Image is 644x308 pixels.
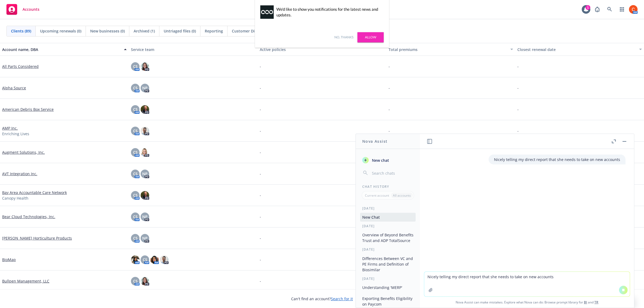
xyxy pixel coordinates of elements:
[356,224,420,228] div: [DATE]
[205,28,223,34] span: Reporting
[142,85,148,91] span: NP
[160,255,169,264] img: photo
[276,6,381,18] div: We'd like to show you notifications for the latest news and updates.
[331,296,353,301] a: Search for it
[584,300,587,305] a: BI
[133,278,138,284] span: CS
[386,43,515,56] button: Total premiums
[389,128,390,134] span: -
[142,214,148,219] span: NP
[334,35,353,40] a: No, thanks
[371,169,414,177] input: Search chats
[517,128,519,134] span: -
[517,47,636,52] div: Closest renewal date
[389,47,507,52] div: Total premiums
[357,32,384,42] a: Allow
[129,43,258,56] button: Service team
[260,171,261,177] span: -
[4,2,42,17] a: Accounts
[260,214,261,219] span: -
[141,148,149,157] img: photo
[2,214,55,219] a: Bear Cloud Technologies, Inc.
[260,85,261,91] span: -
[356,276,420,281] div: [DATE]
[592,4,603,15] a: Report a Bug
[40,28,81,34] span: Upcoming renewals (0)
[360,283,416,292] button: Understanding 'MERP'
[2,235,72,241] a: [PERSON_NAME] Horticulture Products
[360,155,416,165] button: New chat
[389,107,390,112] span: -
[629,5,638,14] img: photo
[142,235,148,241] span: NP
[260,149,261,155] span: -
[90,28,125,34] span: New businesses (0)
[2,64,39,69] a: All Parts Considered
[2,107,54,112] a: American Debris Box Service
[2,195,28,201] span: Canopy Health
[150,255,159,264] img: photo
[260,128,261,134] span: -
[389,64,390,69] span: -
[356,247,420,252] div: [DATE]
[232,28,268,34] span: Customer Directory
[517,107,519,112] span: -
[260,235,261,241] span: -
[2,171,37,177] a: AVT Integration Inc.
[131,255,140,264] img: photo
[133,235,138,241] span: CS
[2,149,45,155] a: Augment Solutions, Inc.
[133,171,138,177] span: CS
[365,193,389,198] p: Current account
[2,85,26,91] a: Alpha Source
[2,278,49,284] a: Bullpen Management, LLC
[2,190,67,195] a: Bay Area Accountable Care Network
[260,107,261,112] span: -
[142,171,148,177] span: NP
[134,28,155,34] span: Archived (1)
[371,157,389,163] span: New chat
[617,4,627,15] a: Switch app
[133,149,138,155] span: CS
[260,47,384,52] div: Active policies
[260,64,261,69] span: -
[133,128,138,134] span: CS
[141,277,149,285] img: photo
[586,5,590,10] div: 1
[164,28,196,34] span: Untriaged files (0)
[2,125,18,131] a: AMP Inc.
[517,85,519,91] span: -
[2,47,121,52] div: Account name, DBA
[133,64,138,69] span: CS
[604,4,615,15] a: Search
[594,300,598,305] a: TR
[291,296,353,302] span: Can't find an account?
[356,206,420,211] div: [DATE]
[258,43,386,56] button: Active policies
[360,213,416,222] button: New Chat
[23,7,39,12] span: Accounts
[133,214,138,219] span: CS
[133,192,138,198] span: CS
[389,85,390,91] span: -
[141,62,149,71] img: photo
[517,64,519,69] span: -
[131,47,255,52] div: Service team
[143,257,147,262] span: CS
[2,131,29,137] span: Enriching Lives
[2,257,16,262] a: BioMap
[356,184,420,189] div: Chat History
[515,43,644,56] button: Closest renewal date
[494,157,620,162] p: Nicely telling my direct report that she needs to take on new accounts
[141,105,149,114] img: photo
[133,107,138,112] span: CS
[422,297,632,308] span: Nova Assist can make mistakes. Explore what Nova can do: Browse prompt library for and
[11,28,31,34] span: Clients (89)
[133,85,138,91] span: CS
[260,257,261,262] span: -
[360,254,416,274] button: Differences Between VC and PE Firms and Definition of Biosimilar
[141,127,149,135] img: photo
[260,278,261,284] span: -
[362,138,387,144] h1: Nova Assist
[393,193,411,198] p: All accounts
